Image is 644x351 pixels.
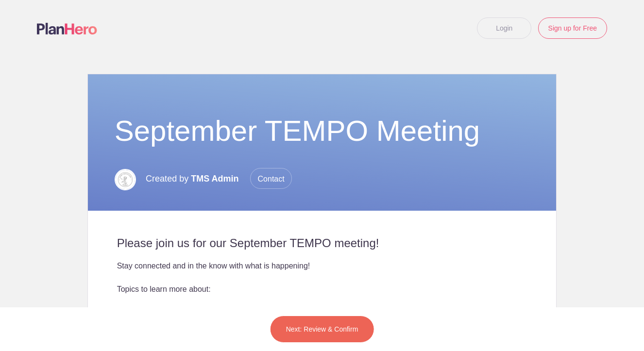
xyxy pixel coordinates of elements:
[117,284,527,295] div: Topics to learn more about:
[250,168,292,189] span: Contact
[115,169,136,190] img: Logo 14
[117,236,527,251] h2: Please join us for our September TEMPO meeting!
[477,17,531,39] a: Login
[270,316,374,343] button: Next: Review & Confirm
[37,23,97,34] img: Logo main planhero
[146,168,292,189] p: Created by
[117,260,527,272] div: Stay connected and in the know with what is happening!
[191,174,238,184] span: TMS Admin
[538,17,607,39] a: Sign up for Free
[117,295,527,307] div: Classroom observations/Parent teacher conferences
[115,114,530,149] h1: September TEMPO Meeting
